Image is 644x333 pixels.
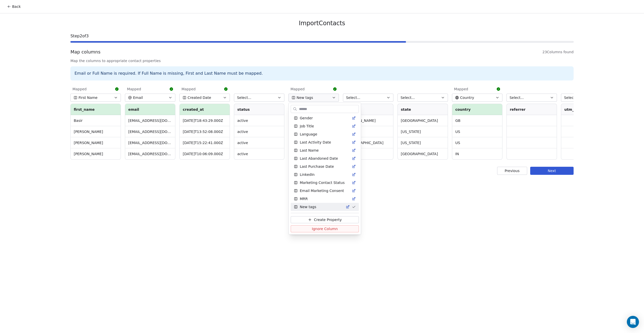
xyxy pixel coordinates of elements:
span: Marketing Contact Status [300,180,345,185]
span: New tags [300,204,316,209]
span: Last Activity Date [300,140,331,145]
span: LinkedIn [300,172,315,177]
span: Gender [300,116,313,121]
span: Job Title [300,124,314,129]
span: Email Marketing Consent [300,188,344,193]
span: Ignore Column [312,226,338,231]
span: Create Property [314,217,342,222]
button: Ignore Column [291,225,359,232]
span: Last Purchase Date [300,164,334,169]
button: Create Property [291,216,359,223]
span: MRR [300,196,308,201]
span: Language [300,132,317,137]
span: Last Name [300,148,319,153]
span: Last Abandoned Date [300,156,338,161]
